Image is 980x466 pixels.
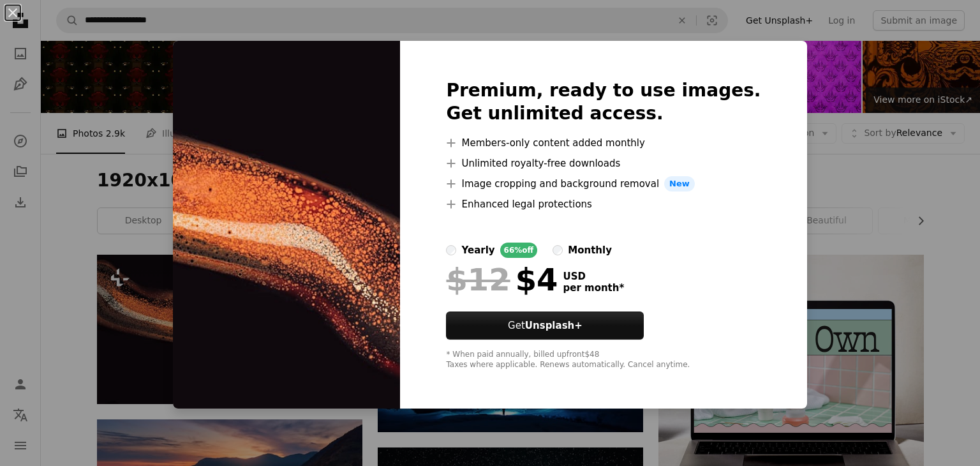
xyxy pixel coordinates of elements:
li: Enhanced legal protections [446,197,761,212]
span: New [664,176,695,192]
li: Members-only content added monthly [446,135,761,151]
div: yearly [461,243,494,258]
button: GetUnsplash+ [446,312,644,340]
div: * When paid annually, billed upfront $48 Taxes where applicable. Renews automatically. Cancel any... [446,350,761,370]
span: $12 [446,263,510,296]
li: Image cropping and background removal [446,176,761,192]
img: premium_photo-1686685571688-e2a2d9035811 [173,41,400,409]
span: USD [563,271,624,282]
li: Unlimited royalty-free downloads [446,156,761,171]
div: $4 [446,263,558,296]
div: 66% off [500,243,538,258]
input: monthly [553,245,563,255]
div: monthly [568,243,612,258]
span: per month * [563,282,624,294]
h2: Premium, ready to use images. Get unlimited access. [446,79,761,125]
strong: Unsplash+ [525,320,583,331]
input: yearly66%off [446,245,456,255]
